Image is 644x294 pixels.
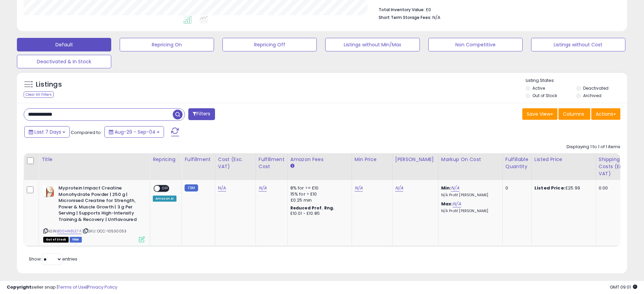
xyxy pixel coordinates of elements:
div: Listed Price [534,156,593,163]
label: Deactivated [583,85,609,91]
p: N/A Profit [PERSON_NAME] [441,209,497,213]
a: N/A [451,185,459,191]
div: Min Price [355,156,389,163]
th: The percentage added to the cost of goods (COGS) that forms the calculator for Min & Max prices. [438,153,502,180]
span: N/A [432,14,440,21]
div: 15% for > £10 [290,191,347,197]
a: N/A [259,185,267,191]
p: N/A Profit [PERSON_NAME] [441,193,497,198]
div: £10.01 - £10.85 [290,211,347,217]
span: Compared to: [71,129,102,136]
p: Listing States: [526,77,627,84]
a: N/A [355,185,363,191]
button: Repricing On [120,38,214,51]
div: £25.99 [534,185,591,191]
label: Active [532,85,545,91]
button: Non Competitive [428,38,523,51]
label: Archived [583,93,601,98]
div: ASIN: [43,185,145,242]
span: Last 7 Days [34,129,61,135]
div: Shipping Costs (Exc. VAT) [599,156,634,177]
h5: Listings [36,80,62,89]
span: | SKU: OCC-10530053 [82,228,126,234]
button: Aug-29 - Sep-04 [104,126,164,138]
div: Fulfillable Quantity [505,156,529,170]
small: Amazon Fees. [290,163,294,169]
div: Clear All Filters [24,91,54,98]
span: FBM [70,237,82,243]
div: Amazon Fees [290,156,349,163]
img: 41m69c6zULL._SL40_.jpg [43,185,57,199]
div: Amazon AI [153,196,176,202]
span: Show: entries [29,256,77,262]
div: Displaying 1 to 1 of 1 items [567,144,620,150]
b: Max: [441,201,453,207]
b: Short Term Storage Fees: [379,15,431,20]
b: Min: [441,185,451,191]
li: £0 [379,5,615,13]
div: 8% for <= £10 [290,185,347,191]
a: N/A [218,185,226,191]
span: Columns [563,111,584,117]
button: Last 7 Days [24,126,70,138]
b: Reduced Prof. Rng. [290,205,335,211]
label: Out of Stock [532,93,557,98]
b: Total Inventory Value: [379,7,425,13]
div: Title [42,156,147,163]
span: OFF [160,186,171,191]
a: N/A [453,201,461,207]
div: Fulfillment [185,156,212,163]
a: B00HN8LE7A [57,228,81,234]
small: FBM [185,184,198,191]
button: Filters [188,108,215,120]
div: 0 [505,185,526,191]
div: Cost (Exc. VAT) [218,156,253,170]
a: Privacy Policy [88,284,117,290]
span: Aug-29 - Sep-04 [115,129,156,135]
strong: Copyright [7,284,31,290]
button: Columns [558,108,590,120]
b: Listed Price: [534,185,565,191]
span: 2025-09-12 09:01 GMT [610,284,637,290]
div: [PERSON_NAME] [395,156,435,163]
button: Save View [522,108,557,120]
button: Actions [591,108,620,120]
b: Myprotein Impact Creatine Monohydrate Powder | 250 g | Micronised Creatine for Strength, Power & ... [58,185,141,224]
div: seller snap | | [7,284,117,291]
button: Default [17,38,111,51]
div: £0.25 min [290,197,347,203]
div: Markup on Cost [441,156,500,163]
div: Fulfillment Cost [259,156,285,170]
button: Listings without Cost [531,38,625,51]
a: N/A [395,185,403,191]
div: 0.00 [599,185,631,191]
span: All listings that are currently out of stock and unavailable for purchase on Amazon [43,237,69,243]
button: Listings without Min/Max [325,38,420,51]
a: Terms of Use [58,284,87,290]
button: Repricing Off [222,38,317,51]
button: Deactivated & In Stock [17,55,111,68]
div: Repricing [153,156,179,163]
